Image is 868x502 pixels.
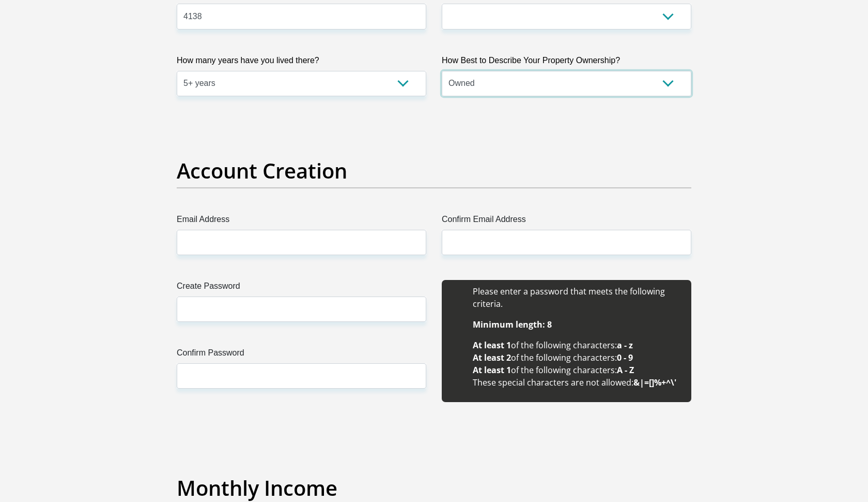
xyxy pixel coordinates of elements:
li: of the following characters: [473,339,681,351]
label: How many years have you lived there? [177,54,426,71]
select: Please Select a Province [442,4,691,29]
input: Confirm Email Address [442,230,691,255]
input: Create Password [177,297,426,322]
li: These special characters are not allowed: [473,376,681,389]
label: Confirm Password [177,347,426,363]
li: of the following characters: [473,351,681,364]
input: Email Address [177,230,426,255]
label: How Best to Describe Your Property Ownership? [442,54,691,71]
b: At least 2 [473,352,511,363]
b: &|=[]%+^\' [633,377,676,388]
b: At least 1 [473,364,511,376]
select: Please select a value [177,71,426,96]
label: Email Address [177,213,426,230]
b: Minimum length: 8 [473,319,552,330]
b: a - z [617,339,633,351]
b: At least 1 [473,339,511,351]
h2: Account Creation [177,158,691,183]
label: Create Password [177,280,426,297]
input: Confirm Password [177,363,426,389]
select: Please select a value [442,71,691,96]
li: Please enter a password that meets the following criteria. [473,285,681,310]
li: of the following characters: [473,364,681,376]
h2: Monthly Income [177,476,691,500]
b: 0 - 9 [617,352,633,363]
label: Confirm Email Address [442,213,691,230]
input: Postal Code [177,4,426,29]
b: A - Z [617,364,634,376]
